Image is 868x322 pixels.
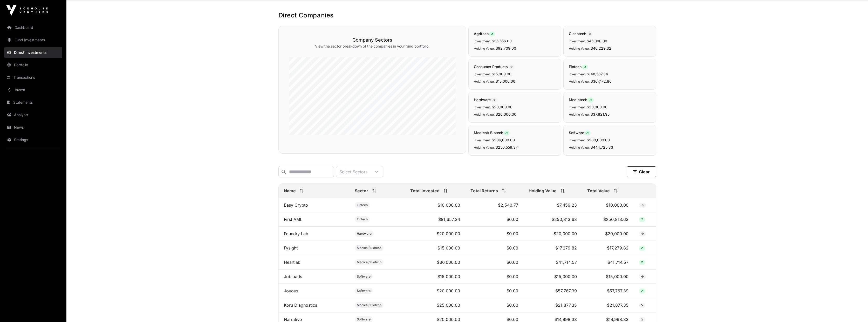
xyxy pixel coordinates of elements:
span: Holding Value: [569,80,590,83]
span: Fintech [357,217,368,221]
td: $250,813.63 [523,212,582,227]
span: Sector [355,188,368,194]
span: Holding Value [529,188,557,194]
span: Investment: [569,39,586,43]
span: $35,556.00 [492,39,512,43]
a: Koru Diagnostics [284,303,317,308]
td: $20,000.00 [523,227,582,241]
a: Easy Crypto [284,202,308,208]
h1: Direct Companies [278,11,656,19]
span: Total Value [587,188,610,194]
span: Mediatech [569,97,651,103]
span: Total Invested [410,188,440,194]
td: $20,000.00 [582,227,634,241]
span: $45,000.00 [587,39,607,43]
td: $20,000.00 [405,284,465,298]
td: $15,000.00 [405,270,465,284]
td: $250,813.63 [582,212,634,227]
a: Direct Investments [4,47,62,58]
h3: Company Sectors [289,36,456,44]
span: Investment: [474,105,491,109]
td: $25,000.00 [405,298,465,312]
a: Joyous [284,288,298,293]
iframe: Chat Widget [842,297,868,322]
a: Dashboard [4,22,62,33]
span: $20,000.00 [492,105,512,109]
span: $250,559.37 [496,145,518,149]
span: $148,587.34 [587,72,608,76]
span: $92,709.00 [496,46,516,50]
td: $10,000.00 [405,198,465,212]
td: $21,877.35 [582,298,634,312]
button: Clear [627,166,656,177]
span: Agritech [474,31,556,37]
a: Statements [4,97,62,108]
td: $7,459.23 [523,198,582,212]
td: $0.00 [465,284,523,298]
span: Holding Value: [474,47,495,50]
td: $10,000.00 [582,198,634,212]
span: $367,172.86 [591,79,612,83]
td: $0.00 [465,255,523,270]
span: Software [357,274,371,279]
td: $41,714.57 [523,255,582,270]
span: Holding Value: [474,80,495,83]
span: Total Returns [470,188,498,194]
span: $30,000.00 [587,105,607,109]
a: Fund Investments [4,34,62,46]
span: Hardware [474,97,556,103]
a: Fysight [284,245,298,251]
td: $2,540.77 [465,198,523,212]
div: Select Sectors [336,166,371,177]
span: Fintech [357,203,368,207]
td: $15,000.00 [523,270,582,284]
span: Medical/ Biotech [474,130,556,136]
a: Transactions [4,72,62,83]
a: Settings [4,134,62,146]
span: Medical/ Biotech [357,246,381,250]
a: Heartlab [284,260,300,265]
span: $15,000.00 [496,79,515,83]
span: Software [569,130,651,136]
a: Jobloads [284,274,302,279]
span: Cleantech [569,31,651,37]
span: Holding Value: [569,47,590,50]
a: Invest [4,84,62,96]
span: Investment: [569,138,586,142]
span: $280,000.00 [587,138,610,142]
span: Medical/ Biotech [357,303,381,307]
td: $81,657.34 [405,212,465,227]
p: View the sector breakdown of the companies in your fund portfolio. [289,44,456,49]
a: Foundry Lab [284,231,308,236]
a: News [4,122,62,133]
span: Software [357,317,371,321]
td: $17,279.82 [582,241,634,255]
span: Investment: [569,72,586,76]
a: Analysis [4,109,62,121]
span: Holding Value: [569,146,590,149]
span: Holding Value: [474,113,495,116]
td: $15,000.00 [582,270,634,284]
td: $0.00 [465,298,523,312]
td: $0.00 [465,227,523,241]
span: $20,000.00 [496,112,516,116]
span: Holding Value: [474,146,495,149]
span: Investment: [474,138,491,142]
a: Narrative [284,317,302,322]
span: Holding Value: [569,113,590,116]
span: $40,229.32 [591,46,611,50]
span: Investment: [474,72,491,76]
span: $15,000.00 [492,72,511,76]
td: $20,000.00 [405,227,465,241]
span: Investment: [474,39,491,43]
td: $57,767.39 [582,284,634,298]
td: $0.00 [465,241,523,255]
td: $21,877.35 [523,298,582,312]
span: Fintech [569,64,651,70]
span: $444,725.33 [591,145,613,149]
td: $17,279.82 [523,241,582,255]
td: $57,767.39 [523,284,582,298]
span: Name [284,188,296,194]
span: $206,000.00 [492,138,515,142]
td: $36,000.00 [405,255,465,270]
